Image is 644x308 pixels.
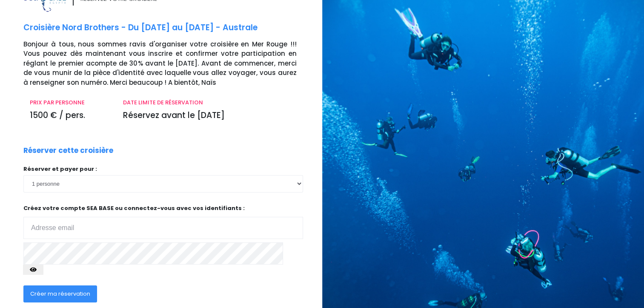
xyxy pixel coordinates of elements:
input: Adresse email [23,217,303,239]
p: Réserver cette croisière [23,145,113,156]
p: Bonjour à tous, nous sommes ravis d'organiser votre croisière en Mer Rouge !!! Vous pouvez dès ma... [23,40,316,88]
p: 1500 € / pers. [30,109,110,122]
button: Créer ma réservation [23,285,97,302]
p: Réservez avant le [DATE] [123,109,297,122]
p: PRIX PAR PERSONNE [30,98,110,107]
p: Créez votre compte SEA BASE ou connectez-vous avec vos identifiants : [23,204,303,239]
p: DATE LIMITE DE RÉSERVATION [123,98,297,107]
p: Croisière Nord Brothers - Du [DATE] au [DATE] - Australe [23,22,316,34]
span: Créer ma réservation [30,290,90,298]
p: Réserver et payer pour : [23,165,303,173]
